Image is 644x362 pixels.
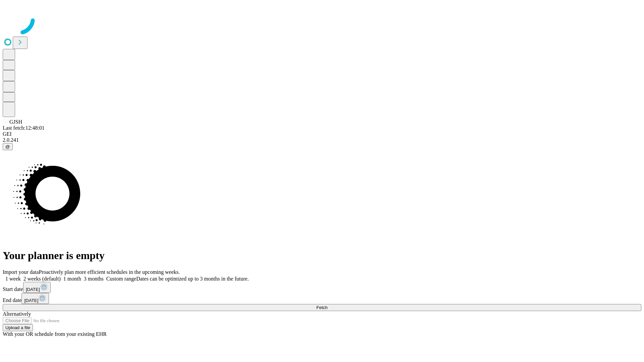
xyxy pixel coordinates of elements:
[106,276,136,282] span: Custom range
[3,293,641,304] div: End date
[3,269,39,275] span: Import your data
[3,137,641,143] div: 2.0.241
[3,311,31,317] span: Alternatively
[24,298,38,303] span: [DATE]
[316,305,327,310] span: Fetch
[3,304,641,311] button: Fetch
[5,276,21,282] span: 1 week
[23,282,51,293] button: [DATE]
[84,276,104,282] span: 3 months
[39,269,180,275] span: Proactively plan more efficient schedules in the upcoming weeks.
[3,125,45,131] span: Last fetch: 12:48:01
[3,249,641,262] h1: Your planner is empty
[63,276,81,282] span: 1 month
[136,276,249,282] span: Dates can be optimized up to 3 months in the future.
[3,331,107,337] span: With your OR schedule from your existing EHR
[3,324,33,331] button: Upload a file
[3,131,641,137] div: GEI
[3,143,13,150] button: @
[9,119,22,125] span: GJSH
[26,287,40,292] span: [DATE]
[21,293,49,304] button: [DATE]
[23,276,61,282] span: 2 weeks (default)
[3,282,641,293] div: Start date
[5,144,10,149] span: @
